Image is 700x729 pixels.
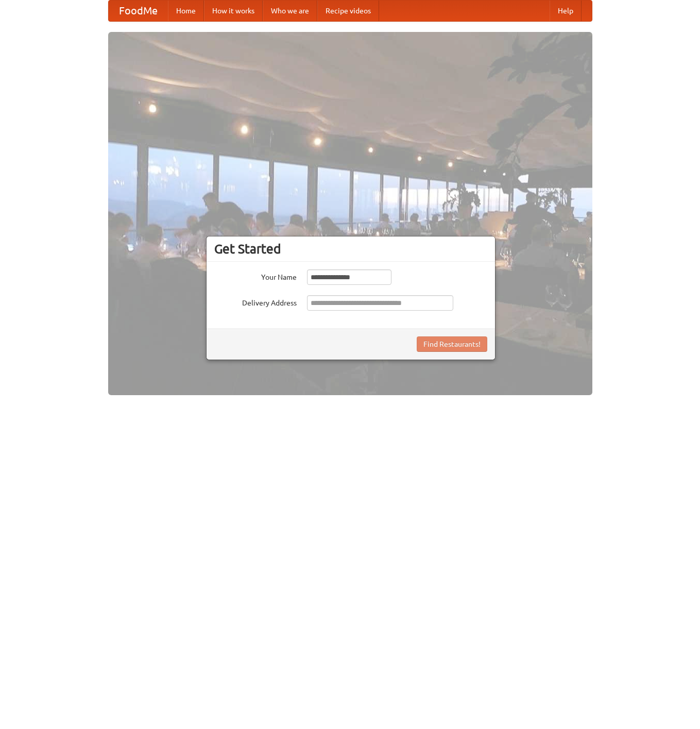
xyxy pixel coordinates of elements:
[168,1,204,21] a: Home
[550,1,582,21] a: Help
[214,269,297,282] label: Your Name
[204,1,263,21] a: How it works
[109,1,168,21] a: FoodMe
[417,336,487,352] button: Find Restaurants!
[263,1,317,21] a: Who we are
[214,295,297,308] label: Delivery Address
[317,1,379,21] a: Recipe videos
[214,241,487,257] h3: Get Started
